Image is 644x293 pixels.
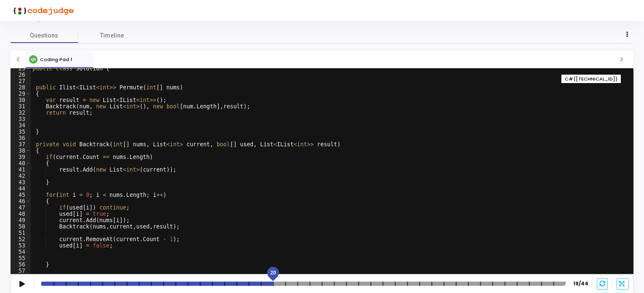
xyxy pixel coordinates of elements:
[11,135,31,141] div: 36
[11,211,31,217] div: 48
[573,280,588,288] strong: 19/44
[11,192,31,198] div: 45
[11,97,31,103] div: 30
[11,122,31,129] div: 34
[11,129,31,135] div: 35
[11,249,31,255] div: 54
[11,217,31,223] div: 49
[11,261,31,268] div: 56
[11,65,31,72] div: 25
[11,154,31,160] div: 39
[11,91,31,97] div: 29
[11,167,31,173] div: 41
[11,78,31,84] div: 27
[11,236,31,242] div: 52
[11,204,31,211] div: 47
[11,31,78,40] span: Questions
[11,141,31,148] div: 37
[11,179,31,185] div: 43
[11,185,31,192] div: 44
[40,56,72,63] span: Coding Pad 1
[270,269,276,277] span: 20
[11,223,31,230] div: 50
[11,268,31,274] div: 57
[11,160,31,167] div: 40
[565,75,617,83] span: C#([TECHNICAL_ID])
[11,16,57,22] a: View Description
[11,255,31,261] div: 55
[11,84,31,91] div: 28
[11,198,31,204] div: 46
[11,110,31,116] div: 32
[11,72,31,78] div: 26
[11,173,31,179] div: 42
[100,31,124,40] span: Timeline
[11,116,31,122] div: 33
[11,103,31,110] div: 31
[11,148,31,154] div: 38
[11,2,74,19] img: logo
[11,230,31,236] div: 51
[11,242,31,249] div: 53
